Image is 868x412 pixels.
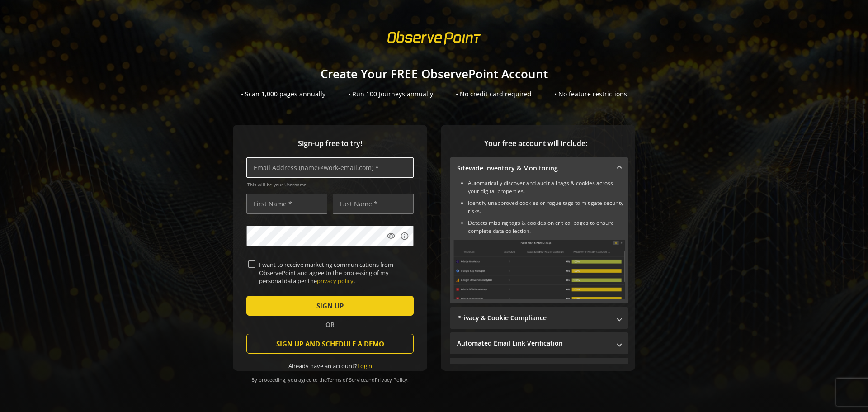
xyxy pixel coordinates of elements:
[246,157,414,178] input: Email Address (name@work-email.com) *
[246,370,414,383] div: By proceeding, you agree to the and .
[453,240,625,299] img: Sitewide Inventory & Monitoring
[348,90,433,99] div: • Run 100 Journeys annually
[246,362,414,370] div: Already have an account?
[247,181,414,188] span: This will be your Username
[450,179,628,303] div: Sitewide Inventory & Monitoring
[375,376,407,383] a: Privacy Policy
[246,296,414,316] button: SIGN UP
[468,179,625,195] li: Automatically discover and audit all tags & cookies across your digital properties.
[333,194,414,214] input: Last Name *
[450,138,622,149] span: Your free account will include:
[450,358,628,379] mat-expansion-panel-header: Performance Monitoring with Web Vitals
[241,90,325,99] div: • Scan 1,000 pages annually
[457,164,610,173] mat-panel-title: Sitewide Inventory & Monitoring
[316,298,344,314] span: SIGN UP
[450,307,628,329] mat-expansion-panel-header: Privacy & Cookie Compliance
[387,232,396,241] mat-icon: visibility
[322,320,338,329] span: OR
[456,90,532,99] div: • No credit card required
[554,90,627,99] div: • No feature restrictions
[317,277,354,285] a: privacy policy
[450,332,628,354] mat-expansion-panel-header: Automated Email Link Verification
[327,376,366,383] a: Terms of Service
[468,199,625,215] li: Identify unapproved cookies or rogue tags to mitigate security risks.
[400,232,409,241] mat-icon: info
[450,157,628,179] mat-expansion-panel-header: Sitewide Inventory & Monitoring
[246,194,327,214] input: First Name *
[468,219,625,235] li: Detects missing tags & cookies on critical pages to ensure complete data collection.
[457,339,610,348] mat-panel-title: Automated Email Link Verification
[457,313,610,322] mat-panel-title: Privacy & Cookie Compliance
[357,362,372,370] a: Login
[246,334,414,354] button: SIGN UP AND SCHEDULE A DEMO
[255,260,412,285] label: I want to receive marketing communications from ObservePoint and agree to the processing of my pe...
[246,138,414,149] span: Sign-up free to try!
[276,336,384,352] span: SIGN UP AND SCHEDULE A DEMO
